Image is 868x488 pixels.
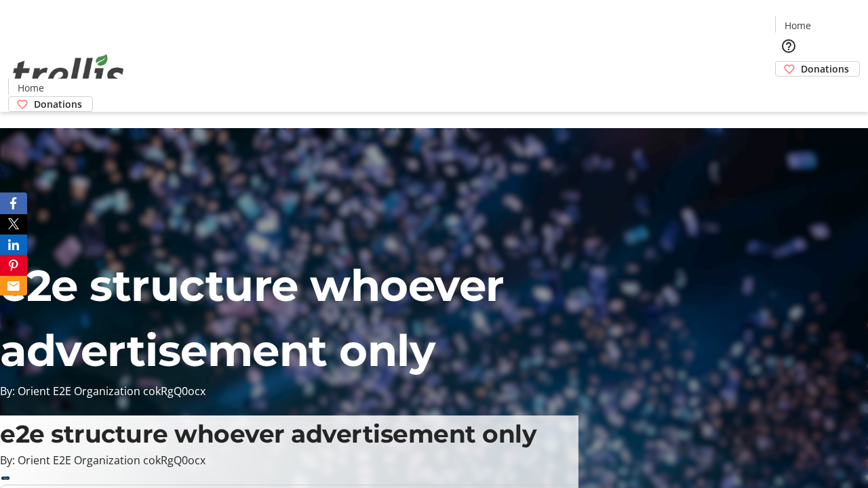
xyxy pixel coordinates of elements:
[801,62,849,76] span: Donations
[9,81,52,95] a: Home
[775,77,802,104] button: Cart
[34,97,82,111] span: Donations
[18,81,44,95] span: Home
[775,61,860,77] a: Donations
[775,33,802,60] button: Help
[8,96,93,112] a: Donations
[776,18,819,33] a: Home
[8,39,129,107] img: Orient E2E Organization cokRgQ0ocx's Logo
[785,18,811,33] span: Home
